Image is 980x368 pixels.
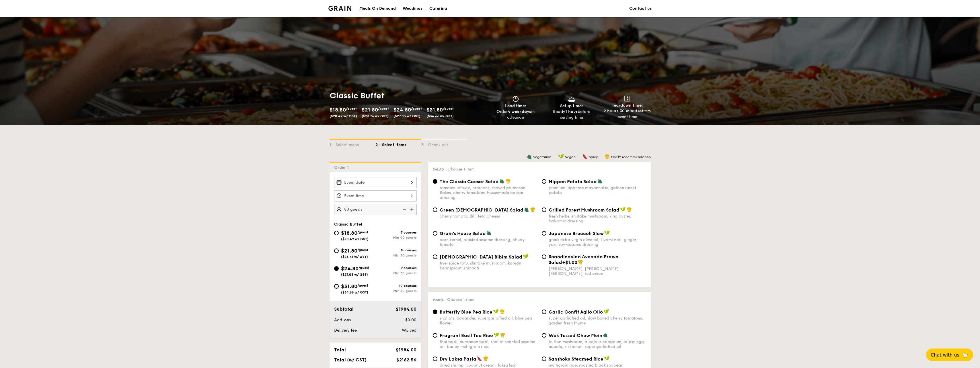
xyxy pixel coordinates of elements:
[603,332,608,338] img: icon-vegetarian.fe4039eb.svg
[931,352,959,358] span: Chat with us
[330,107,346,113] span: $18.80
[440,333,493,338] span: Fragrant Basil Tea Rice
[440,309,492,315] span: Butterfly Blue Pea Rice
[440,237,537,247] div: corn kernel, roasted sesame dressing, cherry tomato
[604,109,642,113] strong: 2 hours 30 minutes
[440,261,537,271] div: five-spice tofu, shiitake mushroom, korean beansprout, spinach
[605,154,610,159] img: icon-chef-hat.a58ddaea.svg
[511,96,520,102] img: icon-clock.2db775ea.svg
[493,309,499,314] img: icon-vegan.f8ff3823.svg
[440,214,537,219] div: cherry tomato, dill, feta cheese
[334,222,363,227] span: Classic Buffet
[334,318,351,322] span: Add-ons
[440,254,522,260] span: [DEMOGRAPHIC_DATA] Bibim Salad
[620,207,626,212] img: icon-vegan.f8ff3823.svg
[440,185,537,200] div: romaine lettuce, croutons, shaved parmesan flakes, cherry tomatoes, housemade caesar dressing
[565,155,576,159] span: Vegan
[375,236,417,240] div: Min 40 guests
[549,185,646,195] div: premium japanese mayonnaise, golden russet potato
[440,231,486,236] span: Grain's House Salad
[375,253,417,257] div: Min 30 guests
[334,190,417,201] input: Event time
[375,289,417,293] div: Min 30 guests
[567,96,576,102] img: icon-dish.430c3a2e.svg
[562,260,577,265] span: +$1.00
[433,298,444,302] span: Mains
[508,109,531,114] strong: 4 weekdays
[375,284,417,288] div: 10 courses
[549,333,602,338] span: Wok Tossed Chow Mein
[396,306,416,312] span: $1984.00
[433,333,437,338] input: Fragrant Basil Tea Ricethai basil, european basil, shallot scented sesame oil, barley multigrain ...
[421,140,467,148] div: 3 - Check out
[375,271,417,275] div: Min 30 guests
[405,318,416,322] span: $0.00
[597,179,603,184] img: icon-vegetarian.fe4039eb.svg
[500,332,505,338] img: icon-chef-hat.a58ddaea.svg
[396,347,416,353] span: $1984.00
[440,363,537,368] div: dried shrimp, coconut cream, laksa leaf
[500,309,505,314] img: icon-chef-hat.a58ddaea.svg
[527,154,532,159] img: icon-vegetarian.fe4039eb.svg
[506,179,511,184] img: icon-chef-hat.a58ddaea.svg
[328,6,352,11] a: Logotype
[433,208,437,212] input: Green [DEMOGRAPHIC_DATA] Saladcherry tomato, dill, feta cheese
[549,237,646,247] div: greek extra virgin olive oil, kizami nori, ginger, yuzu soy-sesame dressing
[359,266,369,270] span: /guest
[565,109,578,114] strong: 1 hour
[542,231,546,236] input: Japanese Broccoli Slawgreek extra virgin olive oil, kizami nori, ginger, yuzu soy-sesame dressing
[582,154,588,159] img: icon-spicy.37a8142b.svg
[393,114,420,118] span: ($27.03 w/ GST)
[440,316,537,326] div: shallots, coriander, supergarlicfied oil, blue pea flower
[604,230,610,236] img: icon-vegan.f8ff3823.svg
[447,297,474,302] span: Choose 1 item
[549,309,603,315] span: Garlic Confit Aglio Olio
[490,109,541,120] div: Order in advance
[542,208,546,212] input: Grilled Forest Mushroom Saladfresh herbs, shiitake mushroom, king oyster, balsamic dressing
[341,248,357,254] span: $21.80
[357,230,368,234] span: /guest
[440,356,476,362] span: Dry Laksa Pasta
[604,356,610,361] img: icon-vegan.f8ff3823.svg
[549,207,619,213] span: Grilled Forest Mushroom Salad
[378,107,389,111] span: /guest
[499,179,504,184] img: icon-vegetarian.fe4039eb.svg
[549,363,646,368] div: multigrain rice, roasted black soybean
[393,107,411,113] span: $24.80
[357,283,368,287] span: /guest
[558,154,564,159] img: icon-vegan.f8ff3823.svg
[443,107,454,111] span: /guest
[542,310,546,314] input: Garlic Confit Aglio Oliosuper garlicfied oil, slow baked cherry tomatoes, garden fresh thyme
[433,310,437,314] input: Butterfly Blue Pea Riceshallots, coriander, supergarlicfied oil, blue pea flower
[549,254,618,265] span: Scandinavian Avocado Prawn Salad
[375,140,421,148] div: 2 - Select items
[426,107,443,113] span: $31.80
[433,179,437,184] input: The Classic Caesar Saladromaine lettuce, croutons, shaved parmesan flakes, cherry tomatoes, house...
[546,109,597,120] div: Ready before serving time
[542,179,546,184] input: Nippon Potato Saladpremium japanese mayonnaise, golden russet potato
[533,155,551,159] span: Vegetarian
[334,165,351,170] span: Order 1
[334,357,367,363] span: Total (w/ GST)
[542,357,546,361] input: Sanshoku Steamed Ricemultigrain rice, roasted black soybean
[334,306,354,312] span: Subtotal
[433,231,437,236] input: Grain's House Saladcorn kernel, roasted sesame dressing, cherry tomato
[411,107,422,111] span: /guest
[334,231,339,235] input: $18.80/guest($20.49 w/ GST)7 coursesMin 40 guests
[341,237,369,241] span: ($20.49 w/ GST)
[375,248,417,252] div: 8 courses
[440,179,499,184] span: The Classic Caesar Salad
[328,6,352,11] img: Grain
[627,207,632,212] img: icon-chef-hat.a58ddaea.svg
[578,259,583,265] img: icon-chef-hat.a58ddaea.svg
[530,207,535,212] img: icon-chef-hat.a58ddaea.svg
[589,155,598,159] span: Spicy
[341,230,357,236] span: $18.80
[447,167,475,172] span: Choose 1 item
[330,91,488,101] h1: Classic Buffet
[357,248,368,252] span: /guest
[334,177,417,188] input: Event date
[346,107,357,111] span: /guest
[602,108,653,120] div: from event time
[400,204,408,215] img: icon-reduce.1d2dbef1.svg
